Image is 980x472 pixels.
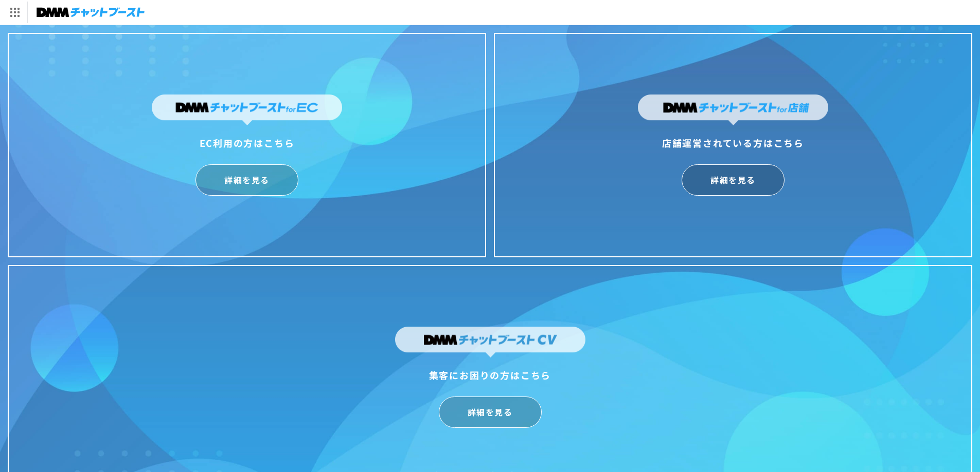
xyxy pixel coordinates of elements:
img: サービス [2,2,27,23]
img: DMMチャットブーストCV [395,327,585,357]
div: EC利用の方はこちら [152,135,342,151]
a: 詳細を見る [682,164,785,196]
div: 店舗運営されている方はこちら [638,135,828,151]
img: DMMチャットブーストfor店舗 [638,95,828,125]
a: 詳細を見る [195,164,298,196]
img: チャットブースト [37,5,145,20]
img: DMMチャットブーストforEC [152,95,342,125]
a: 詳細を見る [439,397,542,428]
div: 集客にお困りの方はこちら [395,367,585,383]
